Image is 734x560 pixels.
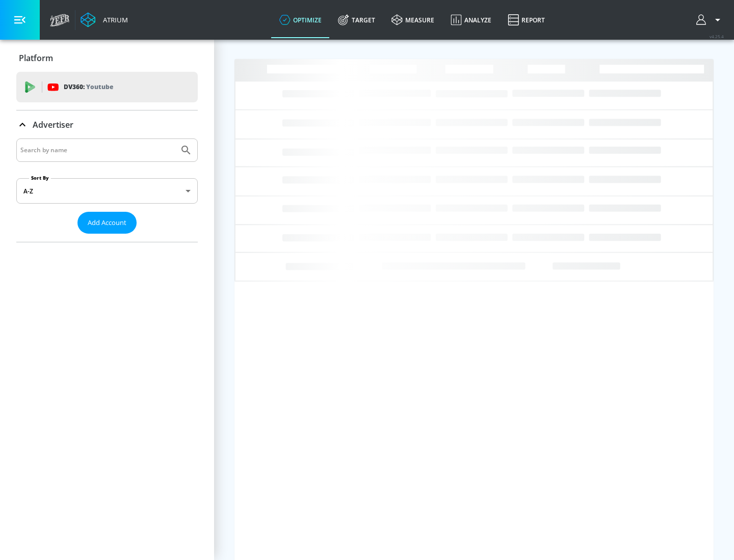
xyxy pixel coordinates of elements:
[16,110,198,139] div: Advertiser
[710,34,724,39] span: v 4.25.4
[442,2,500,38] a: Analyze
[500,2,553,38] a: Report
[271,2,330,38] a: optimize
[86,81,113,92] p: Youtube
[77,212,137,234] button: Add Account
[16,138,198,242] div: Advertiser
[16,234,198,242] nav: list of Advertiser
[64,81,113,93] p: DV360:
[16,44,198,72] div: Platform
[16,178,198,204] div: A-Z
[81,12,128,27] a: Atrium
[99,15,128,24] div: Atrium
[29,175,51,181] label: Sort By
[88,217,126,229] span: Add Account
[19,52,53,64] p: Platform
[383,2,442,38] a: measure
[330,2,383,38] a: Target
[33,119,73,130] p: Advertiser
[20,144,175,157] input: Search by name
[16,72,198,102] div: DV360: Youtube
